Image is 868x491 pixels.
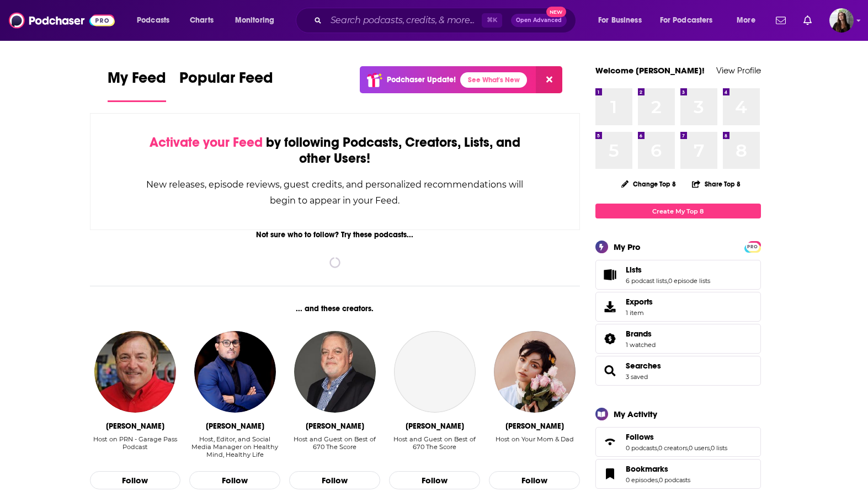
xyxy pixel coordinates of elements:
[106,421,164,431] div: Mark Garrow
[90,435,181,451] div: Host on PRN - Garage Pass Podcast
[227,12,289,29] button: open menu
[626,277,667,285] a: 6 podcast lists
[595,324,761,354] span: Brands
[599,331,621,346] a: Brands
[494,331,576,413] img: Bekah Martinez
[626,265,710,275] a: Lists
[668,277,710,285] a: 0 episode lists
[460,72,527,88] a: See What's New
[406,421,464,431] div: David Haugh
[496,435,574,459] div: Host on Your Mom & Dad
[689,444,710,452] a: 0 users
[90,471,181,490] button: Follow
[799,11,816,30] a: Show notifications dropdown
[716,65,761,76] a: View Profile
[599,363,621,378] a: Searches
[137,13,169,28] span: Podcasts
[626,464,690,474] a: Bookmarks
[90,304,581,313] div: ... and these creators.
[389,435,480,459] div: Host and Guest on Best of 670 The Score
[737,13,755,28] span: More
[189,435,280,459] div: Host, Editor, and Social Media Manager on Healthy Mind, Healthy Life
[595,292,761,322] a: Exports
[710,444,711,452] span: ,
[189,435,280,458] div: Host, Editor, and Social Media Manager on Healthy Mind, Healthy Life
[394,331,476,413] a: David Haugh
[129,12,184,29] button: open menu
[729,12,769,29] button: open menu
[90,230,581,239] div: Not sure who to follow? Try these podcasts...
[711,444,727,452] a: 0 lists
[595,65,705,76] a: Welcome [PERSON_NAME]!
[179,68,273,102] a: Popular Feed
[108,68,166,94] span: My Feed
[289,435,380,451] div: Host and Guest on Best of 670 The Score
[660,13,713,28] span: For Podcasters
[482,13,502,28] span: ⌘ K
[190,13,214,28] span: Charts
[306,421,364,431] div: Mike Mulligan
[746,242,759,250] a: PRO
[94,331,176,413] img: Mark Garrow
[150,134,263,151] span: Activate your Feed
[511,14,567,27] button: Open AdvancedNew
[626,297,653,307] span: Exports
[595,459,761,489] span: Bookmarks
[235,13,274,28] span: Monitoring
[516,18,562,23] span: Open Advanced
[829,8,854,33] span: Logged in as bnmartinn
[389,435,480,451] div: Host and Guest on Best of 670 The Score
[599,299,621,314] span: Exports
[496,435,574,443] div: Host on Your Mom & Dad
[599,267,621,282] a: Lists
[658,444,688,452] a: 0 creators
[626,373,648,381] a: 3 saved
[659,476,690,484] a: 0 podcasts
[691,173,741,195] button: Share Top 8
[389,471,480,490] button: Follow
[771,11,790,30] a: Show notifications dropdown
[829,8,854,33] button: Show profile menu
[194,331,276,413] img: Avik Chakraborty
[595,260,761,290] span: Lists
[626,464,668,474] span: Bookmarks
[626,329,652,339] span: Brands
[90,435,181,459] div: Host on PRN - Garage Pass Podcast
[505,421,564,431] div: Bekah Martinez
[387,75,456,84] p: Podchaser Update!
[614,409,657,419] div: My Activity
[146,177,525,209] div: New releases, episode reviews, guest credits, and personalized recommendations will begin to appe...
[326,12,482,29] input: Search podcasts, credits, & more...
[598,13,642,28] span: For Business
[183,12,220,29] a: Charts
[306,8,587,33] div: Search podcasts, credits, & more...
[595,356,761,386] span: Searches
[599,466,621,482] a: Bookmarks
[294,331,376,413] img: Mike Mulligan
[289,435,380,459] div: Host and Guest on Best of 670 The Score
[626,476,658,484] a: 0 episodes
[614,242,641,252] div: My Pro
[146,135,525,167] div: by following Podcasts, Creators, Lists, and other Users!
[626,444,657,452] a: 0 podcasts
[179,68,273,94] span: Popular Feed
[626,361,661,371] a: Searches
[626,265,642,275] span: Lists
[489,471,580,490] button: Follow
[189,471,280,490] button: Follow
[206,421,264,431] div: Avik Chakraborty
[9,10,115,31] img: Podchaser - Follow, Share and Rate Podcasts
[595,204,761,218] a: Create My Top 8
[595,427,761,457] span: Follows
[626,341,656,349] a: 1 watched
[626,432,654,442] span: Follows
[108,68,166,102] a: My Feed
[829,8,854,33] img: User Profile
[590,12,656,29] button: open menu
